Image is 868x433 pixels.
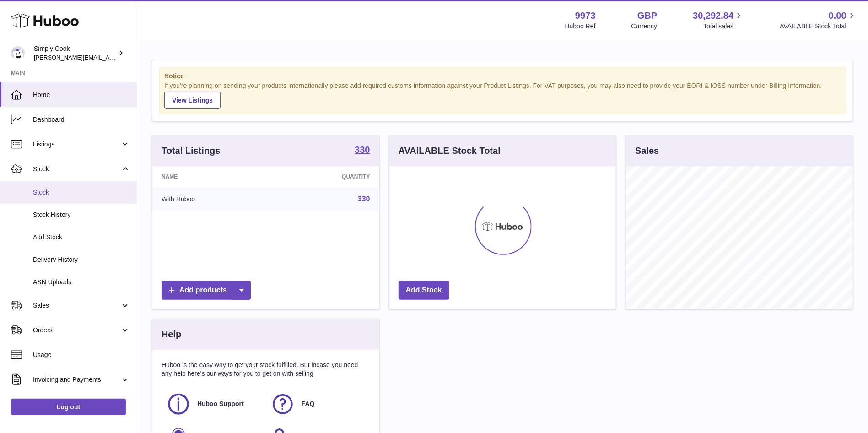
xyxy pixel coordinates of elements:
span: Listings [33,140,120,149]
span: Stock History [33,211,130,219]
p: Huboo is the easy way to get your stock fulfilled. But incase you need any help here's our ways f... [162,361,370,378]
span: 0.00 [829,10,846,22]
a: Add products [162,281,251,300]
strong: 9973 [575,10,596,22]
span: Dashboard [33,115,130,124]
span: Delivery History [33,255,130,264]
span: AVAILABLE Stock Total [780,22,857,31]
th: Quantity [272,166,379,187]
span: Usage [33,351,130,359]
span: Stock [33,165,120,173]
a: Log out [11,399,126,415]
span: Stock [33,188,130,197]
h3: Sales [635,145,659,157]
h3: AVAILABLE Stock Total [399,145,501,157]
strong: 330 [355,145,370,154]
span: Add Stock [33,233,130,242]
span: [PERSON_NAME][EMAIL_ADDRESS][DOMAIN_NAME] [34,54,183,61]
img: emma@simplycook.com [11,46,25,60]
a: 330 [358,195,370,203]
th: Name [152,166,272,187]
div: Simply Cook [34,44,116,62]
div: If you're planning on sending your products internationally please add required customs informati... [164,81,841,109]
h3: Help [162,328,181,341]
span: Sales [33,301,120,310]
a: View Listings [164,92,221,109]
span: Home [33,91,130,99]
span: FAQ [302,400,315,408]
strong: GBP [637,10,657,22]
h3: Total Listings [162,145,221,157]
a: 0.00 AVAILABLE Stock Total [780,10,857,31]
span: Huboo Support [197,400,244,408]
span: 30,292.84 [693,10,733,22]
span: Orders [33,326,120,335]
div: Huboo Ref [565,22,596,31]
td: With Huboo [152,187,272,211]
a: Huboo Support [166,392,261,417]
span: Invoicing and Payments [33,375,120,384]
div: Currency [631,22,658,31]
span: ASN Uploads [33,278,130,287]
a: 330 [355,145,370,156]
a: FAQ [270,392,366,417]
strong: Notice [164,72,841,81]
a: Add Stock [399,281,449,300]
a: 30,292.84 Total sales [693,10,744,31]
span: Total sales [703,22,744,31]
